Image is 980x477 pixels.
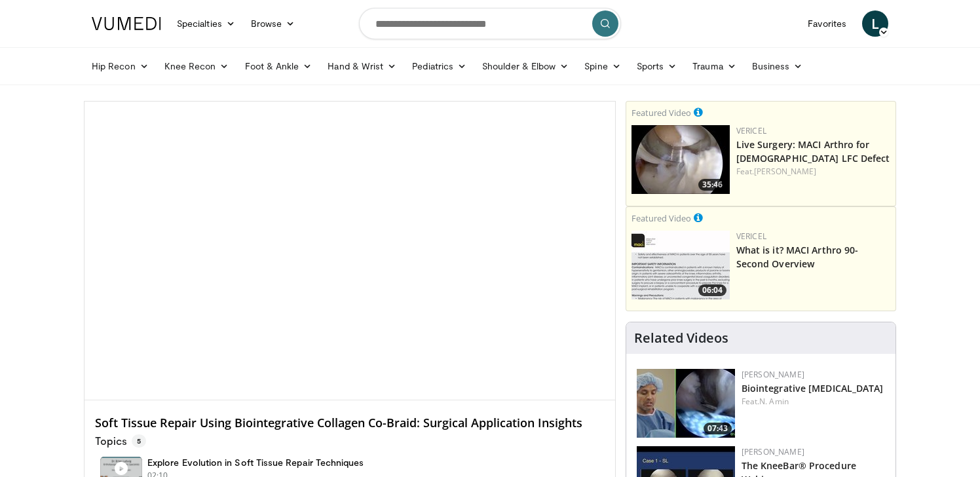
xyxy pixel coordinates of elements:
a: Browse [243,10,303,37]
a: [PERSON_NAME] [754,166,816,177]
a: Biointegrative [MEDICAL_DATA] [742,382,884,394]
a: Favorites [800,10,854,37]
a: Live Surgery: MACI Arthro for [DEMOGRAPHIC_DATA] LFC Defect [736,138,890,164]
a: Sports [629,53,685,79]
a: 35:46 [631,125,730,194]
span: 35:46 [698,179,726,191]
img: 3fbd5ba4-9555-46dd-8132-c1644086e4f5.150x105_q85_crop-smart_upscale.jpg [637,369,735,438]
video-js: Video Player [85,102,615,400]
a: Hand & Wrist [320,53,404,79]
div: Feat. [736,166,890,178]
a: Hip Recon [84,53,157,79]
a: 06:04 [631,231,730,299]
h4: Soft Tissue Repair Using Biointegrative Collagen Co-Braid: Surgical Application Insights [95,416,605,430]
a: [PERSON_NAME] [742,446,804,457]
a: Trauma [685,53,744,79]
small: Featured Video [631,212,691,224]
span: 06:04 [698,284,726,296]
a: Vericel [736,125,766,136]
a: Pediatrics [404,53,474,79]
img: eb023345-1e2d-4374-a840-ddbc99f8c97c.150x105_q85_crop-smart_upscale.jpg [631,125,730,194]
small: Featured Video [631,107,691,119]
h4: Related Videos [634,330,728,346]
a: Shoulder & Elbow [474,53,576,79]
div: Feat. [742,396,885,408]
a: 07:43 [637,369,735,438]
a: N. Amin [759,396,789,407]
a: Foot & Ankle [237,53,320,79]
a: Vericel [736,231,766,242]
p: Topics [95,434,146,448]
img: aa6cc8ed-3dbf-4b6a-8d82-4a06f68b6688.150x105_q85_crop-smart_upscale.jpg [631,231,730,299]
h4: Explore Evolution in Soft Tissue Repair Techniques [147,457,364,468]
input: Search topics, interventions [359,8,621,39]
a: Business [744,53,811,79]
a: Knee Recon [157,53,237,79]
a: Specialties [169,10,243,37]
span: 5 [132,434,146,448]
a: L [862,10,888,37]
a: [PERSON_NAME] [742,369,804,380]
a: Spine [576,53,628,79]
img: VuMedi Logo [92,17,161,30]
span: 07:43 [704,423,732,434]
a: What is it? MACI Arthro 90-Second Overview [736,244,859,270]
